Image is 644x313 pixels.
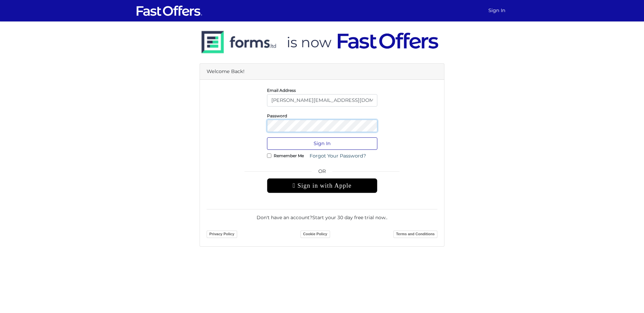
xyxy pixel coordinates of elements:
[267,115,287,117] label: Password
[267,89,296,91] label: Email Address
[267,137,377,150] button: Sign In
[267,94,377,107] input: E-Mail
[207,209,437,221] div: Don't have an account? .
[305,150,370,162] a: Forgot Your Password?
[274,155,304,156] label: Remember Me
[393,231,437,238] a: Terms and Conditions
[312,214,386,221] a: Start your 30 day free trial now.
[267,178,377,193] div: Sign in with Apple
[207,231,237,238] a: Privacy Policy
[267,168,377,178] span: OR
[200,64,444,80] div: Welcome Back!
[486,4,508,17] a: Sign In
[301,231,330,238] a: Cookie Policy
